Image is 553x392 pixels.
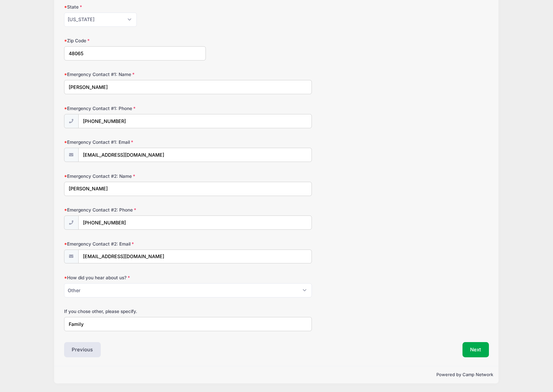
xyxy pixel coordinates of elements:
input: email@email.com [78,250,312,264]
button: Previous [64,342,101,357]
label: State [64,4,206,10]
label: Emergency Contact #2: Phone [64,207,206,213]
input: (xxx) xxx-xxxx [78,216,312,230]
label: How did you hear about us? [64,274,206,281]
label: Emergency Contact #2: Email [64,241,206,247]
input: email@email.com [78,148,312,162]
input: xxxxx [64,46,206,60]
label: Emergency Contact #1: Name [64,71,206,78]
label: If you chose other, please specify. [64,308,206,315]
label: Emergency Contact #1: Email [64,139,206,145]
label: Emergency Contact #2: Name [64,173,206,179]
button: Next [462,342,489,357]
p: Powered by Camp Network [60,372,494,378]
input: (xxx) xxx-xxxx [78,114,312,128]
label: Emergency Contact #1: Phone [64,105,206,112]
label: Zip Code [64,37,206,44]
